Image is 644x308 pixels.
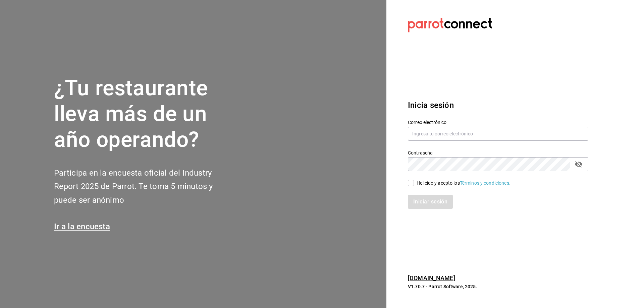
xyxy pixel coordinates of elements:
[54,75,235,152] h1: ¿Tu restaurante lleva más de un año operando?
[54,222,110,231] a: Ir a la encuesta
[460,180,511,186] a: Términos y condiciones.
[408,99,588,111] h3: Inicia sesión
[408,274,455,282] a: [DOMAIN_NAME]
[573,159,584,170] button: passwordField
[408,127,588,141] input: Ingresa tu correo electrónico
[408,283,588,290] p: V1.70.7 - Parrot Software, 2025.
[54,166,235,207] h2: Participa en la encuesta oficial del Industry Report 2025 de Parrot. Te toma 5 minutos y puede se...
[408,150,588,155] label: Contraseña
[408,120,588,125] label: Correo electrónico
[417,180,511,187] div: He leído y acepto los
